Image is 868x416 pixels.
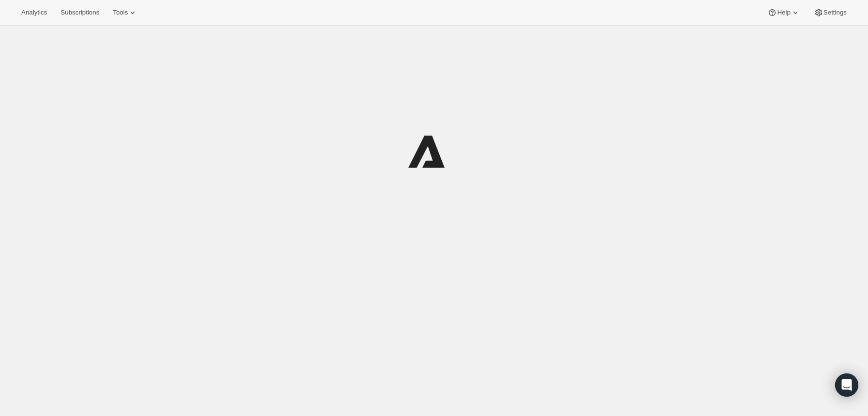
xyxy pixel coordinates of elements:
[823,9,847,16] span: Settings
[762,6,806,19] button: Help
[107,6,143,19] button: Tools
[808,6,853,19] button: Settings
[60,9,99,16] span: Subscriptions
[55,6,105,19] button: Subscriptions
[777,9,790,16] span: Help
[21,9,47,16] span: Analytics
[113,9,128,16] span: Tools
[835,373,858,397] div: Open Intercom Messenger
[15,6,53,19] button: Analytics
